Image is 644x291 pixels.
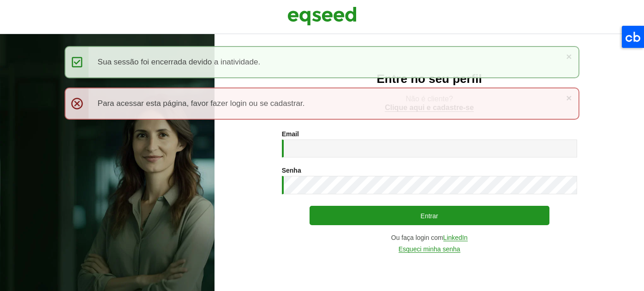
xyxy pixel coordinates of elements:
[443,234,468,241] a: LinkedIn
[65,87,580,120] div: Para acessar esta página, favor fazer login ou se cadastrar.
[399,246,460,253] a: Esqueci minha senha
[282,167,301,174] label: Senha
[566,93,572,103] a: ×
[282,131,299,137] label: Email
[65,46,580,78] div: Sua sessão foi encerrada devido a inatividade.
[282,234,577,241] div: Ou faça login com
[310,206,549,225] button: Entrar
[566,52,572,61] a: ×
[287,5,357,28] img: EqSeed Logo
